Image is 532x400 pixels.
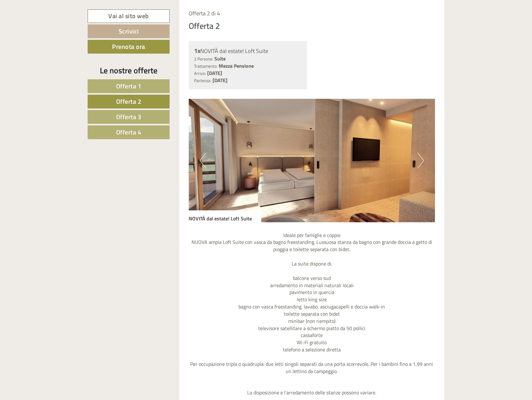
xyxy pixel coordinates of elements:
button: Previous [200,153,206,168]
a: Prenota ora [88,40,170,54]
img: image [189,99,435,222]
a: Scrivici [88,24,170,38]
span: Offerta 2 [116,97,141,106]
button: Next [417,153,424,168]
small: Partenza: [194,77,211,84]
span: Offerta 4 [116,127,141,137]
b: [DATE] [212,76,228,84]
small: Arrivo: [194,70,206,76]
div: NOVITÀ dal estate! Loft Suite [189,210,261,222]
b: 1x [194,46,200,55]
span: Offerta 3 [116,112,141,122]
span: Offerta 1 [116,81,141,91]
b: Suite [214,55,226,62]
b: Mezza Pensione [219,62,254,70]
small: Trattamento: [194,63,217,69]
a: Vai al sito web [88,9,170,23]
small: 2 Persone: [194,56,213,62]
p: Ideale per famiglie e coppie NUOVA ampia Loft Suite con vasca da bagno freestanding. Lussuosa sta... [189,232,435,396]
b: [DATE] [207,69,222,77]
div: Le nostre offerte [88,65,170,76]
div: Offerta 2 [189,20,220,32]
div: NOVITÀ dal estate! Loft Suite [194,46,302,55]
span: Offerta 2 di 4 [189,9,220,18]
